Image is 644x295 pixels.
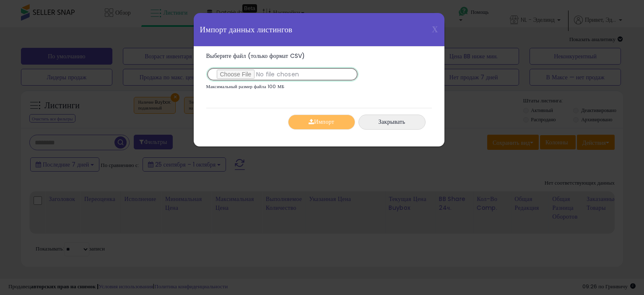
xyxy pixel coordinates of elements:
font: Максимальный размер файла 100 МБ [206,83,285,90]
font: Х [432,23,438,35]
font: Выберите файл (только формат CSV) [206,52,305,60]
font: Импорт данных листингов [200,24,293,35]
font: Импорт [314,118,334,126]
font: Закрывать [378,118,405,126]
